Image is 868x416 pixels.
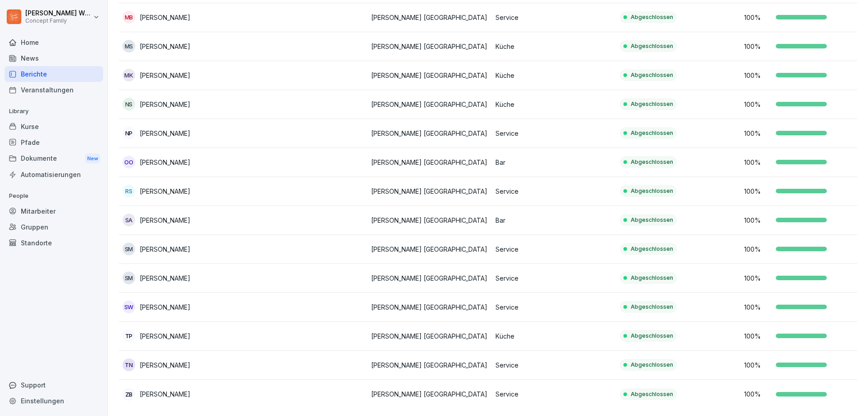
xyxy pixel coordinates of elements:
p: 100 % [744,71,771,80]
p: 100 % [744,360,771,370]
p: [PERSON_NAME] [140,71,190,80]
p: Küche [495,331,613,341]
p: Service [495,389,613,399]
p: Abgeschlossen [631,245,673,253]
p: [PERSON_NAME] [140,331,190,341]
p: [PERSON_NAME] [140,158,190,167]
p: [PERSON_NAME] [GEOGRAPHIC_DATA] [371,331,488,341]
div: Berichte [5,66,103,82]
p: [PERSON_NAME] [140,42,190,51]
p: [PERSON_NAME] [GEOGRAPHIC_DATA] [371,302,488,312]
p: [PERSON_NAME] [140,129,190,138]
p: Service [495,360,613,370]
div: OO [123,156,135,168]
a: Pfade [5,134,103,150]
p: Abgeschlossen [631,216,673,224]
p: Abgeschlossen [631,42,673,50]
p: Abgeschlossen [631,100,673,108]
p: Service [495,244,613,254]
p: Library [5,104,103,119]
p: 100 % [744,186,771,196]
p: 100 % [744,158,771,167]
p: Concept Family [25,18,91,24]
p: Abgeschlossen [631,71,673,79]
p: [PERSON_NAME] [GEOGRAPHIC_DATA] [371,244,488,254]
a: Einstellungen [5,393,103,409]
p: 100 % [744,389,771,399]
p: [PERSON_NAME] [140,13,190,22]
div: SA [123,214,135,226]
p: [PERSON_NAME] [GEOGRAPHIC_DATA] [371,186,488,196]
p: 100 % [744,100,771,109]
div: ZB [123,388,135,401]
p: Service [495,302,613,312]
div: TN [123,359,135,371]
p: Abgeschlossen [631,187,673,195]
div: SW [123,301,135,313]
p: [PERSON_NAME] [GEOGRAPHIC_DATA] [371,129,488,138]
p: [PERSON_NAME] [GEOGRAPHIC_DATA] [371,273,488,283]
p: Abgeschlossen [631,303,673,311]
p: Service [495,129,613,138]
p: [PERSON_NAME] [140,273,190,283]
div: SM [123,272,135,284]
p: [PERSON_NAME] [GEOGRAPHIC_DATA] [371,71,488,80]
a: Automatisierungen [5,167,103,182]
p: [PERSON_NAME] [140,360,190,370]
p: [PERSON_NAME] [140,186,190,196]
div: New [85,153,100,164]
p: [PERSON_NAME] [140,244,190,254]
p: 100 % [744,331,771,341]
p: Abgeschlossen [631,332,673,340]
a: Mitarbeiter [5,203,103,219]
a: Standorte [5,235,103,251]
p: Abgeschlossen [631,129,673,137]
p: 100 % [744,302,771,312]
p: [PERSON_NAME] [GEOGRAPHIC_DATA] [371,158,488,167]
p: Abgeschlossen [631,274,673,282]
p: 100 % [744,13,771,22]
p: [PERSON_NAME] [GEOGRAPHIC_DATA] [371,389,488,399]
div: NS [123,98,135,110]
p: [PERSON_NAME] [GEOGRAPHIC_DATA] [371,215,488,225]
p: Service [495,13,613,22]
div: TP [123,330,135,342]
p: [PERSON_NAME] [GEOGRAPHIC_DATA] [371,360,488,370]
p: [PERSON_NAME] [140,215,190,225]
p: Küche [495,100,613,109]
p: [PERSON_NAME] [140,302,190,312]
div: Dokumente [5,150,103,167]
a: Home [5,34,103,50]
p: People [5,189,103,203]
a: News [5,50,103,66]
a: Gruppen [5,219,103,235]
p: 100 % [744,215,771,225]
div: MB [123,11,135,24]
div: RS [123,185,135,197]
p: [PERSON_NAME] [GEOGRAPHIC_DATA] [371,100,488,109]
p: Service [495,273,613,283]
p: Abgeschlossen [631,13,673,21]
p: Bar [495,215,613,225]
a: DokumenteNew [5,150,103,167]
div: MK [123,69,135,81]
p: Küche [495,71,613,80]
p: [PERSON_NAME] [GEOGRAPHIC_DATA] [371,42,488,51]
p: Bar [495,158,613,167]
p: Abgeschlossen [631,390,673,398]
a: Kurse [5,119,103,134]
p: 100 % [744,42,771,51]
p: 100 % [744,244,771,254]
a: Veranstaltungen [5,82,103,98]
p: [PERSON_NAME] [GEOGRAPHIC_DATA] [371,13,488,22]
p: [PERSON_NAME] Weichsel [25,10,91,17]
p: Abgeschlossen [631,158,673,166]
